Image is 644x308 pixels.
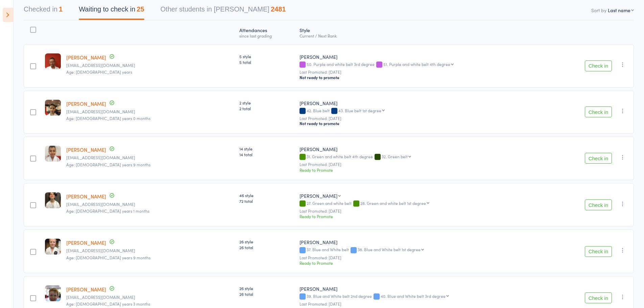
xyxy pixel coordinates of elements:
[300,75,549,80] div: Not ready to promote
[300,201,549,207] div: 27. Green and white belt
[300,260,549,266] div: Ready to Promote
[300,285,549,292] div: [PERSON_NAME]
[300,294,549,300] div: 39. Blue and White belt 2nd degree
[45,285,61,301] img: image1543819102.png
[300,146,549,152] div: [PERSON_NAME]
[585,292,612,303] button: Check in
[300,255,549,260] small: Last Promoted: [DATE]
[239,198,294,204] span: 72 total
[239,146,294,151] span: 14 style
[300,108,549,114] div: 42. Blue belt
[383,62,450,66] div: 51. Purple and white belt 4th degree
[585,106,612,117] button: Check in
[381,294,446,298] div: 40. Blue and White belt 3rd degree
[300,121,549,126] div: Not ready to promote
[66,109,234,114] small: wadeallen1111@hotmail.com
[239,100,294,105] span: 2 style
[66,239,106,246] a: [PERSON_NAME]
[271,5,286,13] div: 2481
[300,213,549,219] div: Ready to Promote
[239,53,294,59] span: 5 style
[239,244,294,250] span: 26 total
[24,2,63,20] button: Checked in1
[297,23,552,41] div: Style
[237,23,296,41] div: Atten­dances
[585,61,612,71] button: Check in
[300,116,549,121] small: Last Promoted: [DATE]
[45,100,61,116] img: image1596441231.png
[137,5,144,13] div: 25
[300,247,549,253] div: 37. Blue and White belt
[66,295,234,300] small: mjcamp76@gmail.com
[300,33,549,38] div: Current / Next Rank
[239,291,294,297] span: 26 total
[300,209,549,213] small: Last Promoted: [DATE]
[338,108,381,113] div: 43. Blue belt 1st degree
[59,5,63,13] div: 1
[585,199,612,210] button: Check in
[300,154,549,160] div: 31. Green and white belt 4th degree
[66,193,106,200] a: [PERSON_NAME]
[300,192,337,199] div: [PERSON_NAME]
[66,286,106,293] a: [PERSON_NAME]
[66,155,234,160] small: phillbonner1@gmail.com
[300,100,549,106] div: [PERSON_NAME]
[239,151,294,157] span: 14 total
[66,208,149,214] span: Age: [DEMOGRAPHIC_DATA] years 1 months
[382,154,408,159] div: 32. Green belt
[300,162,549,167] small: Last Promoted: [DATE]
[45,192,61,208] img: image1688540380.png
[239,33,294,38] div: since last grading
[239,192,294,198] span: 46 style
[66,248,234,253] small: mjcamp76@gmail.com
[300,302,549,306] small: Last Promoted: [DATE]
[239,105,294,111] span: 2 total
[66,100,106,107] a: [PERSON_NAME]
[45,146,61,162] img: image1658538873.png
[300,70,549,74] small: Last Promoted: [DATE]
[66,162,150,167] span: Age: [DEMOGRAPHIC_DATA] years 9 months
[300,53,549,60] div: [PERSON_NAME]
[66,115,150,121] span: Age: [DEMOGRAPHIC_DATA] years 0 months
[300,239,549,245] div: [PERSON_NAME]
[358,247,421,252] div: 38. Blue and White belt 1st degree
[239,285,294,291] span: 26 style
[66,63,234,68] small: wadeallen1111@hotmail.com
[300,167,549,173] div: Ready to Promote
[66,301,150,307] span: Age: [DEMOGRAPHIC_DATA] years 3 months
[45,239,61,255] img: image1696841351.png
[608,7,630,14] div: Last name
[360,201,426,205] div: 28. Green and white belt 1st degree
[239,59,294,65] span: 5 total
[66,255,150,260] span: Age: [DEMOGRAPHIC_DATA] years 9 months
[591,7,606,14] label: Sort by
[66,54,106,61] a: [PERSON_NAME]
[66,202,234,207] small: dwb8472@gmail.com
[239,239,294,244] span: 26 style
[66,146,106,153] a: [PERSON_NAME]
[79,2,144,20] button: Waiting to check in25
[585,153,612,164] button: Check in
[161,2,286,20] button: Other students in [PERSON_NAME]2481
[585,246,612,257] button: Check in
[45,53,61,69] img: image1596441323.png
[66,69,132,75] span: Age: [DEMOGRAPHIC_DATA] years
[300,62,549,68] div: 50. Purple and white belt 3rd degree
